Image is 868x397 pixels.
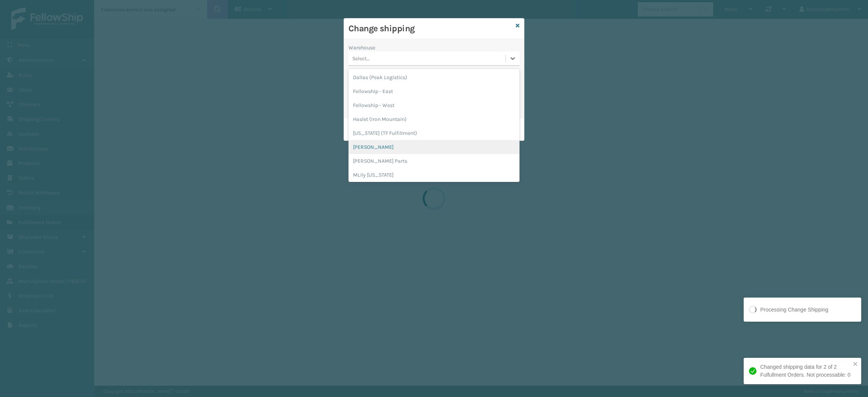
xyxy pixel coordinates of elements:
button: close [853,361,858,368]
div: [PERSON_NAME] Parts [348,154,520,168]
h3: Change shipping [348,23,513,34]
div: Processing Change Shipping [760,306,828,314]
div: Changed shipping data for 2 of 2 Fulfullment Orders. Not processable: 0 [760,363,851,379]
div: [PERSON_NAME] [348,140,520,154]
div: Select... [352,55,370,63]
div: MLily [US_STATE] [348,168,520,182]
div: Haslet (Iron Mountain) [348,112,520,126]
div: Dallas (Peak Logistics) [348,70,520,84]
div: Fellowship - West [348,98,520,112]
div: Fellowship - East [348,84,520,98]
label: Warehouse [348,44,375,52]
div: [US_STATE] (TF Fulfillment) [348,126,520,140]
